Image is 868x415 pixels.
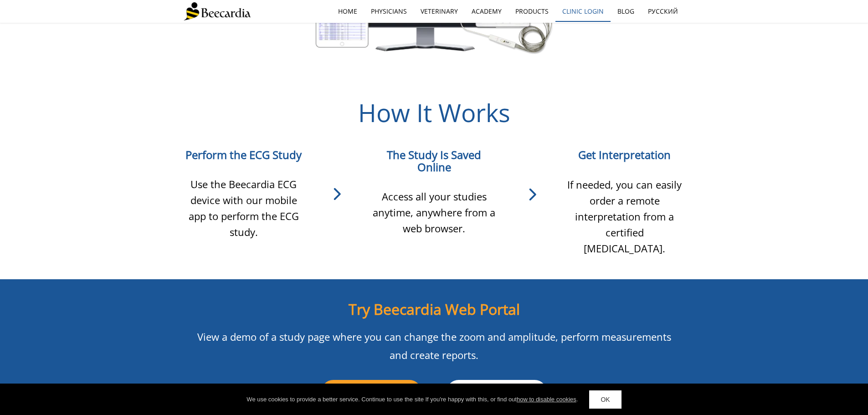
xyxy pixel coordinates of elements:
[508,1,555,22] a: Products
[578,147,671,162] span: Get Interpretation
[349,299,520,319] span: Try Beecardia Web Portal
[517,396,576,403] a: how to disable cookies
[358,96,510,129] span: How It Works
[197,330,671,362] span: View a demo of a study page where you can change the zoom and amplitude, perform measurements and...
[589,390,621,409] a: OK
[555,1,611,22] a: Clinic Login
[414,1,465,22] a: Veterinary
[387,147,481,174] span: The Study Is Saved Online
[447,380,547,404] a: Report Example
[364,1,414,22] a: Physicians
[247,395,578,404] div: We use cookies to provide a better service. Continue to use the site If you're happy with this, o...
[641,1,685,22] a: Русский
[611,1,641,22] a: Blog
[567,178,682,256] span: If needed, you can easily order a remote interpretation from a certified [MEDICAL_DATA].
[184,2,251,20] img: Beecardia
[189,177,299,239] span: Use the Beecardia ECG device with our mobile app to perform the ECG study.
[465,1,508,22] a: Academy
[331,1,364,22] a: home
[321,380,421,404] a: Try Now
[373,190,495,235] span: Access all your studies anytime, anywhere from a web browser.
[185,147,302,162] span: Perform the ECG Study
